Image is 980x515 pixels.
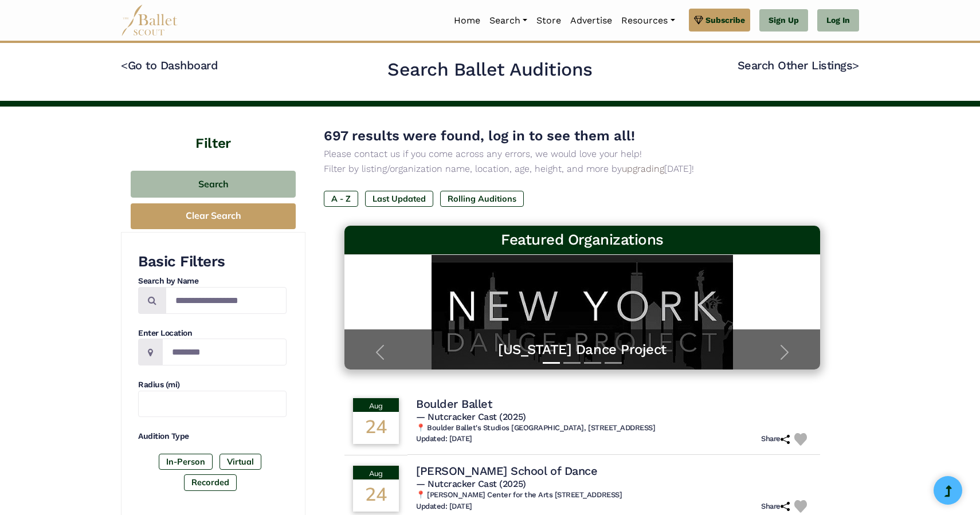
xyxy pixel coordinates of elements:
h4: Search by Name [138,276,287,287]
code: > [852,58,859,72]
div: Aug [353,466,399,479]
h4: Enter Location [138,328,287,339]
a: Store [532,9,566,33]
h6: Share [761,502,790,512]
a: Advertise [566,9,617,33]
a: <Go to Dashboard [121,58,218,72]
h6: 📍 [PERSON_NAME] Center for the Arts [STREET_ADDRESS] [416,490,812,500]
h6: 📍 Boulder Ballet's Studios [GEOGRAPHIC_DATA], [STREET_ADDRESS] [416,423,812,433]
h4: [PERSON_NAME] School of Dance [416,463,597,478]
label: Recorded [184,474,237,490]
a: Subscribe [689,9,750,32]
a: Sign Up [759,9,808,32]
span: 697 results were found, log in to see them all! [324,128,635,144]
h4: Audition Type [138,431,287,442]
input: Search by names... [166,287,287,314]
span: — Nutcracker Cast (2025) [416,411,526,422]
div: 24 [353,479,399,512]
h4: Radius (mi) [138,379,287,391]
button: Search [131,171,296,198]
h4: Filter [121,107,305,154]
button: Slide 2 [563,356,581,369]
button: Slide 1 [543,356,560,369]
img: gem.svg [694,14,703,26]
a: Search [485,9,532,33]
button: Slide 4 [605,356,622,369]
div: Aug [353,398,399,412]
label: A - Z [324,191,358,207]
p: Filter by listing/organization name, location, age, height, and more by [DATE]! [324,162,841,176]
a: upgrading [622,163,664,174]
p: Please contact us if you come across any errors, we would love your help! [324,147,841,162]
h2: Search Ballet Auditions [387,58,593,82]
h6: Updated: [DATE] [416,434,472,444]
div: 24 [353,412,399,444]
input: Location [162,339,287,365]
label: Virtual [219,454,261,470]
code: < [121,58,128,72]
a: [US_STATE] Dance Project [356,341,809,359]
label: Last Updated [365,191,433,207]
h3: Featured Organizations [354,230,811,250]
label: Rolling Auditions [440,191,524,207]
span: Subscribe [705,14,745,26]
button: Slide 3 [584,356,601,369]
a: Search Other Listings> [738,58,859,72]
a: Log In [817,9,859,32]
h6: Updated: [DATE] [416,502,472,512]
h3: Basic Filters [138,252,287,272]
h6: Share [761,434,790,444]
h4: Boulder Ballet [416,396,492,411]
a: Home [449,9,485,33]
button: Clear Search [131,203,296,229]
a: Resources [617,9,679,33]
label: In-Person [159,454,213,470]
span: — Nutcracker Cast (2025) [416,478,526,489]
